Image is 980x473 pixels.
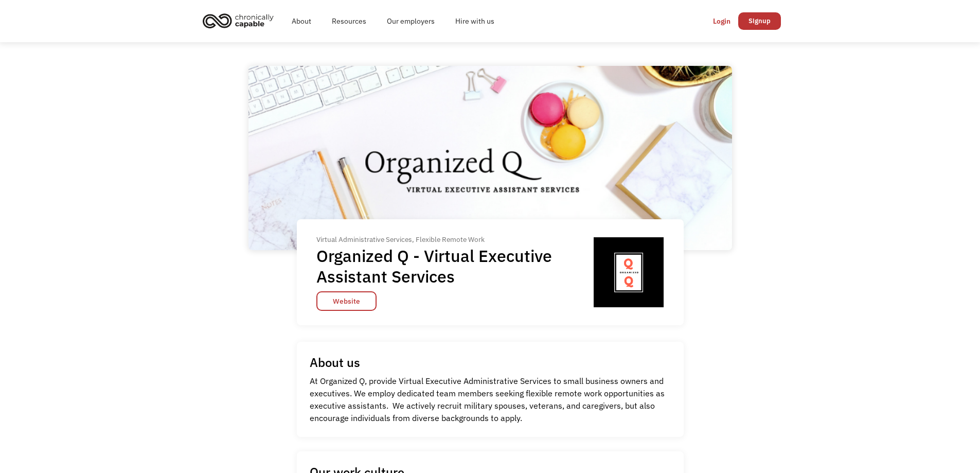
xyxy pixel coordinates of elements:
div: Login [713,15,730,27]
a: Resources [322,5,377,38]
h1: About us [310,355,360,370]
a: About [281,5,322,38]
h1: Organized Q - Virtual Executive Assistant Services [316,246,584,287]
img: Chronically Capable logo [200,9,277,32]
a: Website [316,291,377,311]
div: Virtual Administrative Services, Flexible Remote Work [316,233,594,246]
a: Login [705,12,738,30]
p: At Organized Q, provide Virtual Executive Administrative Services to small business owners and ex... [310,375,671,424]
a: home [200,9,281,32]
a: Hire with us [445,5,505,38]
a: Our employers [377,5,445,38]
a: Signup [738,12,781,30]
